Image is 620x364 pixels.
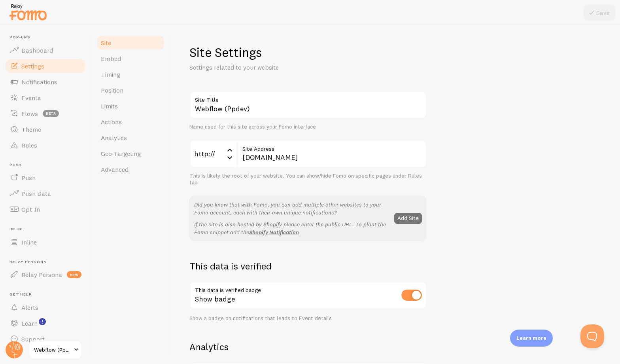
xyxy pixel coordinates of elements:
span: Inline [21,238,37,246]
iframe: Help Scout Beacon - Open [580,324,604,348]
p: Learn more [516,334,546,342]
svg: <p>Watch New Feature Tutorials!</p> [39,318,46,325]
p: If the site is also hosted by Shopify please enter the public URL. To plant the Fomo snippet add the [194,220,389,236]
a: Limits [96,98,165,114]
span: Rules [21,141,37,149]
span: new [67,271,81,278]
div: Show a badge on notifications that leads to Event details [189,315,427,322]
a: Actions [96,114,165,130]
span: Flows [21,110,38,118]
a: Push [5,170,86,186]
p: Settings related to your website [189,63,379,72]
a: Advanced [96,161,165,177]
p: Did you know that with Fomo, you can add multiple other websites to your Fomo account, each with ... [194,201,389,216]
span: Relay Persona [9,260,86,265]
label: Site Address [237,140,427,154]
span: Embed [101,55,121,63]
span: Theme [21,125,41,133]
a: Flows beta [5,106,86,121]
a: Dashboard [5,42,86,58]
a: Webflow (Ppdev) [28,340,82,359]
a: Embed [96,51,165,66]
a: Support [5,331,86,347]
h2: Analytics [189,341,427,353]
span: Timing [101,70,120,78]
a: Geo Targeting [96,146,165,161]
span: Position [101,86,123,94]
span: Pop-ups [9,35,86,40]
span: Geo Targeting [101,150,141,157]
h1: Site Settings [189,44,427,61]
span: Settings [21,62,44,70]
a: Learn [5,315,86,331]
span: Opt-In [21,205,40,213]
a: Opt-In [5,201,86,217]
span: Actions [101,118,122,126]
span: Relay Persona [21,271,62,279]
div: Name used for this site across your Fomo interface [189,123,427,131]
a: Events [5,90,86,106]
span: Limits [101,102,118,110]
span: Dashboard [21,46,53,54]
span: Webflow (Ppdev) [34,345,72,355]
a: Notifications [5,74,86,90]
span: Analytics [101,134,127,142]
span: Learn [21,319,38,327]
img: fomo-relay-logo-orange.svg [8,2,48,22]
a: Alerts [5,300,86,315]
a: Theme [5,121,86,137]
a: Site [96,35,165,51]
a: Settings [5,58,86,74]
span: Push [9,163,86,168]
input: myhonestcompany.com [237,140,427,168]
span: Support [21,335,45,343]
span: Alerts [21,303,38,311]
a: Relay Persona new [5,267,86,282]
a: Analytics [96,130,165,146]
div: This is likely the root of your website. You can show/hide Fomo on specific pages under Rules tab [189,173,427,186]
a: Position [96,82,165,98]
span: beta [43,110,59,117]
label: Site Title [189,91,427,104]
a: Timing [96,66,165,82]
span: Push [21,174,36,182]
a: Shopify Notification [249,229,299,236]
span: Events [21,94,41,102]
span: Inline [9,227,86,232]
div: Show badge [189,281,427,310]
button: Add Site [394,213,422,224]
span: Advanced [101,165,129,173]
span: Get Help [9,292,86,297]
h2: This data is verified [189,260,427,272]
span: Notifications [21,78,57,86]
span: Push Data [21,190,51,197]
div: Learn more [510,330,553,347]
a: Push Data [5,186,86,201]
div: http:// [189,140,237,168]
a: Rules [5,137,86,153]
a: Inline [5,234,86,250]
span: Site [101,39,111,47]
